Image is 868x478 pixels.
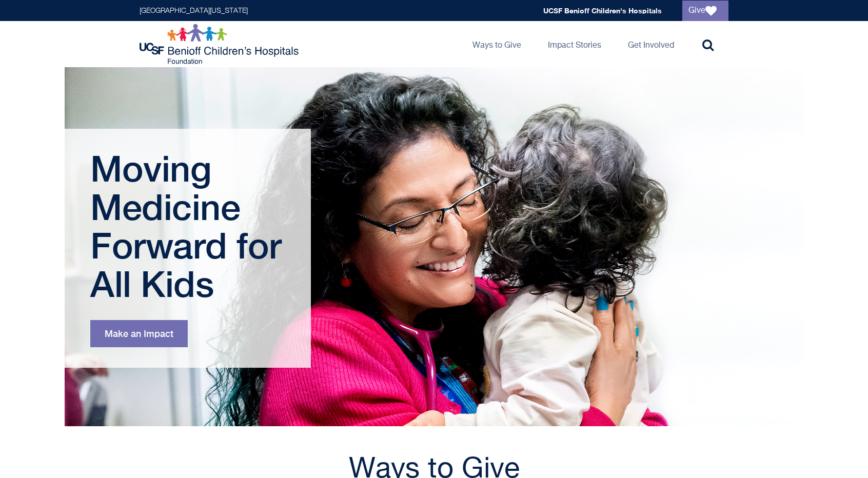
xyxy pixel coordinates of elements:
[140,24,301,65] img: Logo for UCSF Benioff Children's Hospitals Foundation
[90,320,188,347] a: Make an Impact
[543,6,662,15] a: UCSF Benioff Children's Hospitals
[540,21,609,67] a: Impact Stories
[90,149,288,303] h1: Moving Medicine Forward for All Kids
[620,21,682,67] a: Get Involved
[464,21,529,67] a: Ways to Give
[682,1,728,21] a: Give
[140,7,248,14] a: [GEOGRAPHIC_DATA][US_STATE]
